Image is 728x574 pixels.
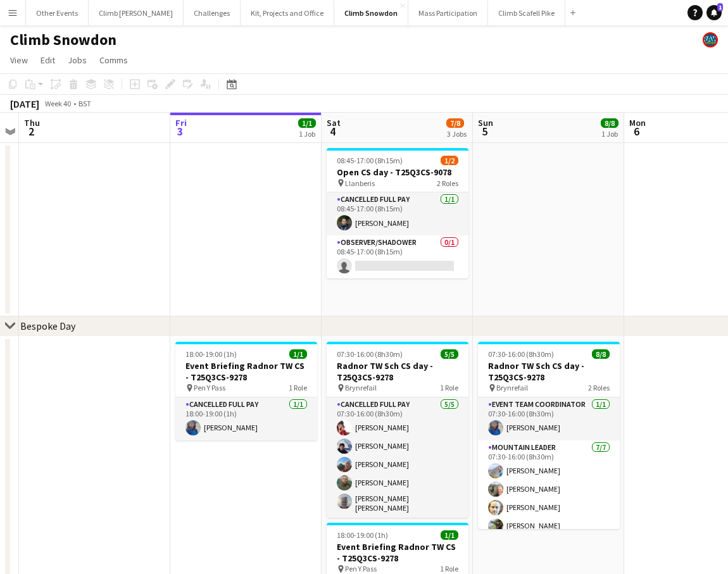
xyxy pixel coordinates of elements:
div: 1 Job [299,129,315,139]
span: 8/8 [592,349,610,359]
app-card-role: Observer/Shadower0/108:45-17:00 (8h15m) [327,235,468,278]
span: 1/1 [289,349,307,359]
span: 18:00-19:00 (1h) [185,349,237,359]
button: Climb [PERSON_NAME] [89,1,184,25]
span: Week 40 [42,99,73,108]
button: Climb Scafell Pike [488,1,565,25]
span: Sat [327,117,341,128]
span: 5 [476,124,493,139]
span: 2 [22,124,40,139]
span: 2 Roles [588,383,610,392]
button: Kit, Projects and Office [241,1,334,25]
app-card-role: Cancelled full pay1/118:00-19:00 (1h)[PERSON_NAME] [175,397,317,440]
h3: Event Briefing Radnor TW CS - T25Q3CS-9278 [327,541,468,564]
span: 07:30-16:00 (8h30m) [488,349,554,359]
a: Comms [94,52,133,68]
h3: Open CS day - T25Q3CS-9078 [327,166,468,178]
a: Jobs [63,52,92,68]
span: Thu [24,117,40,128]
span: 5/5 [441,349,458,359]
app-job-card: 08:45-17:00 (8h15m)1/2Open CS day - T25Q3CS-9078 Llanberis2 RolesCancelled full pay1/108:45-17:00... [327,148,468,278]
app-card-role: Cancelled full pay1/108:45-17:00 (8h15m)[PERSON_NAME] [327,192,468,235]
span: 1 Role [289,383,307,392]
a: View [5,52,33,68]
span: 1/1 [441,530,458,540]
span: Pen Y Pass [345,564,377,573]
button: Mass Participation [408,1,488,25]
button: Climb Snowdon [334,1,408,25]
div: BST [78,99,91,108]
span: Llanberis [345,178,375,188]
div: 1 Job [601,129,618,139]
span: 4 [325,124,341,139]
span: Mon [629,117,646,128]
span: Brynrefail [496,383,528,392]
span: 1 Role [440,383,458,392]
span: 2 Roles [437,178,458,188]
span: Brynrefail [345,383,377,392]
h3: Event Briefing Radnor TW CS - T25Q3CS-9278 [175,360,317,383]
span: Pen Y Pass [194,383,225,392]
app-job-card: 18:00-19:00 (1h)1/1Event Briefing Radnor TW CS - T25Q3CS-9278 Pen Y Pass1 RoleCancelled full pay1... [175,342,317,440]
button: Challenges [184,1,241,25]
a: 1 [706,5,722,20]
span: View [10,54,28,66]
div: 3 Jobs [447,129,467,139]
h3: Radnor TW Sch CS day - T25Q3CS-9278 [478,360,620,383]
span: 7/8 [446,118,464,128]
div: Bespoke Day [20,320,75,332]
span: 3 [173,124,187,139]
span: 08:45-17:00 (8h15m) [337,156,403,165]
span: Sun [478,117,493,128]
app-card-role: Cancelled full pay5/507:30-16:00 (8h30m)[PERSON_NAME][PERSON_NAME][PERSON_NAME][PERSON_NAME][PERS... [327,397,468,518]
span: 1/2 [441,156,458,165]
span: 1/1 [298,118,316,128]
span: Edit [41,54,55,66]
div: [DATE] [10,97,39,110]
app-user-avatar: Staff RAW Adventures [703,32,718,47]
h3: Radnor TW Sch CS day - T25Q3CS-9278 [327,360,468,383]
span: 18:00-19:00 (1h) [337,530,388,540]
span: 1 Role [440,564,458,573]
app-card-role: Event Team Coordinator1/107:30-16:00 (8h30m)[PERSON_NAME] [478,397,620,440]
span: Jobs [68,54,87,66]
span: 1 [717,3,723,11]
span: 6 [627,124,646,139]
app-job-card: 07:30-16:00 (8h30m)5/5Radnor TW Sch CS day - T25Q3CS-9278 Brynrefail1 RoleCancelled full pay5/507... [327,342,468,518]
button: Other Events [26,1,89,25]
a: Edit [35,52,60,68]
h1: Climb Snowdon [10,30,116,49]
span: Comms [99,54,128,66]
span: Fri [175,117,187,128]
span: 07:30-16:00 (8h30m) [337,349,403,359]
app-job-card: 07:30-16:00 (8h30m)8/8Radnor TW Sch CS day - T25Q3CS-9278 Brynrefail2 RolesEvent Team Coordinator... [478,342,620,529]
span: 8/8 [601,118,618,128]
